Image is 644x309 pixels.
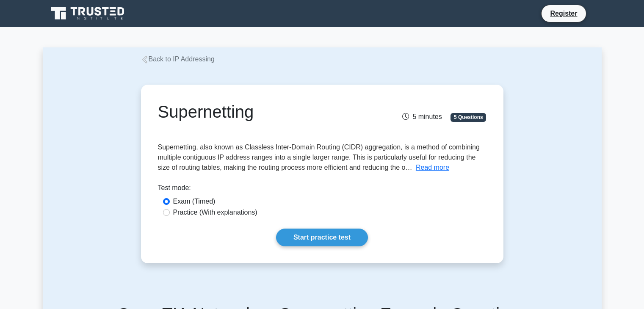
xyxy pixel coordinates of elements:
a: Back to IP Addressing [141,55,215,63]
label: Exam (Timed) [173,196,216,207]
span: Supernetting, also known as Classless Inter-Domain Routing (CIDR) aggregation, is a method of com... [158,143,480,171]
span: 5 minutes [402,113,442,120]
a: Start practice test [276,229,368,246]
span: 5 Questions [451,113,486,121]
button: Read more [416,163,449,173]
div: Test mode: [158,183,486,196]
label: Practice (With explanations) [173,207,257,218]
a: Register [545,8,582,19]
h1: Supernetting [158,102,373,122]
